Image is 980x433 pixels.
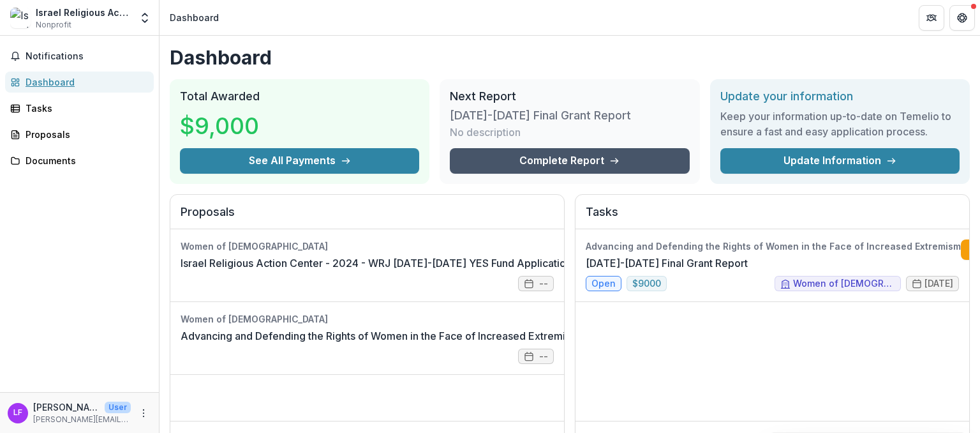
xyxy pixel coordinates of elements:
h3: $9,000 [180,109,276,143]
a: Documents [5,150,154,171]
div: Documents [26,154,144,167]
a: Complete Report [450,148,689,174]
nav: breadcrumb [165,8,224,27]
div: Louis Frankenthaler [13,409,22,417]
img: Israel Religious Action Center [10,8,31,28]
a: Advancing and Defending the Rights of Women in the Face of Increased Extremism [181,328,579,344]
div: Dashboard [170,11,219,24]
button: Get Help [949,5,975,31]
a: Proposals [5,124,154,145]
div: Dashboard [26,75,144,89]
a: Dashboard [5,72,154,93]
h2: Tasks [586,205,959,229]
h3: [DATE]-[DATE] Final Grant Report [450,109,631,123]
span: Notifications [26,51,149,62]
button: See All Payments [180,148,419,174]
a: Update Information [720,148,960,174]
a: [DATE]-[DATE] Final Grant Report [586,255,748,271]
p: [PERSON_NAME][EMAIL_ADDRESS][DOMAIN_NAME] [33,414,131,425]
h2: Update your information [720,89,960,103]
h2: Total Awarded [180,89,419,103]
h2: Proposals [181,205,554,229]
div: Tasks [26,102,144,115]
p: [PERSON_NAME] [33,400,100,414]
button: Notifications [5,46,154,66]
h2: Next Report [450,89,689,103]
h1: Dashboard [170,46,970,69]
h3: Keep your information up-to-date on Temelio to ensure a fast and easy application process. [720,109,960,139]
div: Proposals [26,128,144,141]
button: Partners [919,5,944,31]
a: Tasks [5,98,154,119]
p: User [105,402,131,413]
a: Israel Religious Action Center - 2024 - WRJ [DATE]-[DATE] YES Fund Application [181,255,572,271]
button: Open entity switcher [136,5,154,31]
p: No description [450,125,521,140]
button: More [136,406,151,421]
span: Nonprofit [36,19,71,31]
div: Israel Religious Action Center [36,6,131,19]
